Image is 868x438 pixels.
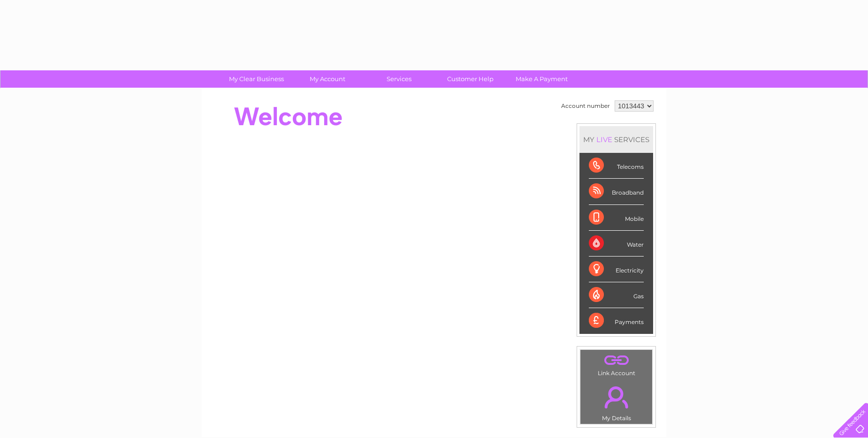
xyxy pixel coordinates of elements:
[589,231,644,257] div: Water
[432,70,509,88] a: Customer Help
[579,126,653,153] div: MY SERVICES
[589,153,644,179] div: Telecoms
[589,205,644,231] div: Mobile
[503,70,580,88] a: Make A Payment
[589,282,644,308] div: Gas
[580,378,653,424] td: My Details
[589,179,644,204] div: Broadband
[580,349,653,379] td: Link Account
[583,352,650,369] a: .
[583,381,650,414] a: .
[594,135,614,144] div: LIVE
[360,70,438,88] a: Services
[589,257,644,282] div: Electricity
[559,98,612,114] td: Account number
[589,308,644,333] div: Payments
[289,70,366,88] a: My Account
[218,70,295,88] a: My Clear Business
